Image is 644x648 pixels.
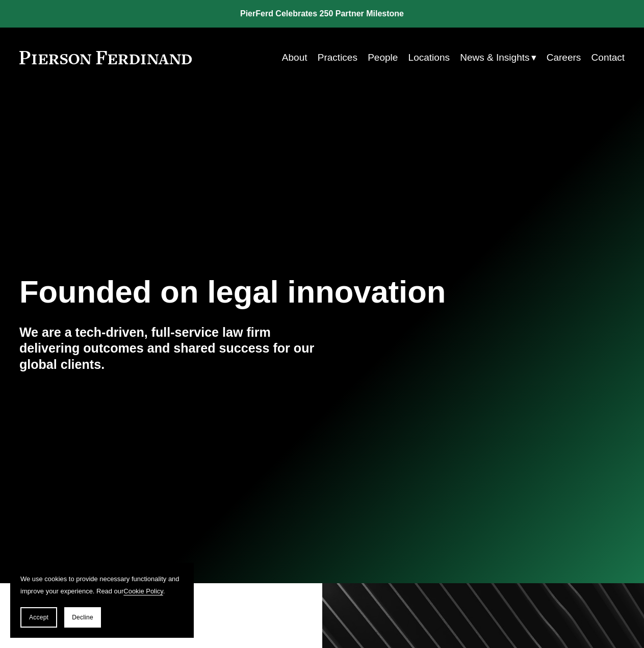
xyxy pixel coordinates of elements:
h4: We are a tech-driven, full-service law firm delivering outcomes and shared success for our global... [19,325,322,373]
a: People [368,48,398,67]
a: Locations [408,48,450,67]
p: We use cookies to provide necessary functionality and improve your experience. Read our . [20,573,184,597]
span: Decline [72,614,93,621]
a: About [282,48,307,67]
a: Careers [547,48,581,67]
a: folder dropdown [460,48,536,67]
button: Decline [64,607,101,628]
h1: Founded on legal innovation [19,274,524,310]
section: Cookie banner [10,563,194,638]
a: Cookie Policy [123,587,163,595]
span: Accept [29,614,48,621]
a: Contact [591,48,625,67]
a: Practices [318,48,357,67]
button: Accept [20,607,57,628]
span: News & Insights [460,49,529,66]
